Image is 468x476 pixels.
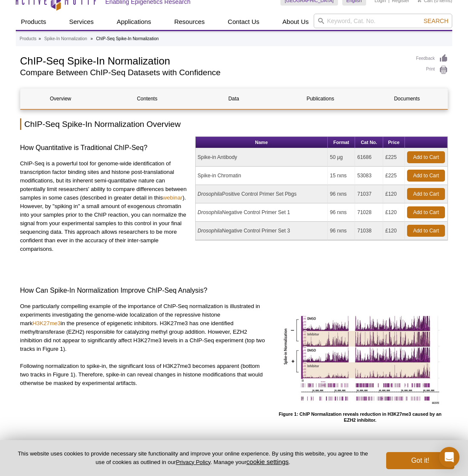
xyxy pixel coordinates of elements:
[198,191,222,197] i: Drosophila
[421,17,451,25] button: Search
[20,88,101,109] a: Overview
[416,65,448,75] a: Print
[20,362,266,388] p: Following normalization to spike-in, the significant loss of H3K27me3 becomes apparent (bottom tw...
[280,88,361,109] a: Publications
[383,203,405,222] td: £120
[198,209,222,215] i: Drosophila
[314,14,452,28] input: Keyword, Cat. No.
[20,302,266,353] p: One particularly compelling example of the importance of ChIP-Seq normalization is illustrated in...
[196,167,328,185] td: Spike-in Chromatin
[277,14,314,30] a: About Us
[198,228,222,234] i: Drosophila
[407,151,445,163] a: Add to Cart
[355,148,383,167] td: 61686
[196,185,328,203] td: Positive Control Primer Set Pbgs
[20,143,189,153] h3: How Quantitative is Traditional ChIP-Seq?
[328,148,355,167] td: 50 µg
[383,167,405,185] td: £225
[383,148,405,167] td: £225
[383,222,405,240] td: £120
[196,203,328,222] td: Negative Control Primer Set 1
[386,452,454,469] button: Got it!
[16,14,51,30] a: Products
[383,185,405,203] td: £120
[20,285,448,296] h3: How Can Spike-In Normalization Improve ChIP-Seq Analysis?
[20,118,448,130] h2: ChIP-Seq Spike-In Normalization Overview
[246,458,289,465] button: cookie settings
[407,225,445,237] a: Add to Cart
[44,35,87,43] a: Spike-In Normalization
[355,167,383,185] td: 53083
[176,459,211,465] a: Privacy Policy
[367,88,447,109] a: Documents
[14,450,372,466] p: This website uses cookies to provide necessary site functionality and improve your online experie...
[328,203,355,222] td: 96 rxns
[222,14,264,30] a: Contact Us
[355,137,383,148] th: Cat No.
[355,203,383,222] td: 71028
[272,411,448,423] h4: Figure 1: ChIP Normalization reveals reduction in H3K27me3 caused by an EZH2 inhibitor.
[163,194,182,201] a: webinar
[383,137,405,148] th: Price
[416,54,448,63] a: Feedback
[328,222,355,240] td: 96 rxns
[355,222,383,240] td: 71038
[439,447,459,467] div: Open Intercom Messenger
[407,188,445,200] a: Add to Cart
[407,206,445,218] a: Add to Cart
[64,14,99,30] a: Services
[196,222,328,240] td: Negative Control Primer Set 3
[32,320,61,326] a: H3K27me3
[196,137,328,148] th: Name
[194,88,274,109] a: Data
[112,14,156,30] a: Applications
[328,185,355,203] td: 96 rxns
[275,302,445,409] img: ChIP Normalization reveals changes in H3K27me3 levels following treatment with EZH2 inhibitor.
[196,148,328,167] td: Spike-in Antibody
[407,170,445,182] a: Add to Cart
[107,88,187,109] a: Contents
[20,54,407,67] h1: ChIP-Seq Spike-In Normalization
[96,36,159,41] li: ChIP-Seq Spike-In Normalization
[20,69,407,76] h2: Compare Between ChIP-Seq Datasets with Confidence
[38,36,41,41] li: »
[90,36,93,41] li: »
[169,14,210,30] a: Resources
[20,159,189,253] p: ChIP-Seq is a powerful tool for genome-wide identification of transcription factor binding sites ...
[328,137,355,148] th: Format
[355,185,383,203] td: 71037
[328,167,355,185] td: 15 rxns
[424,18,448,24] span: Search
[20,35,36,43] a: Products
